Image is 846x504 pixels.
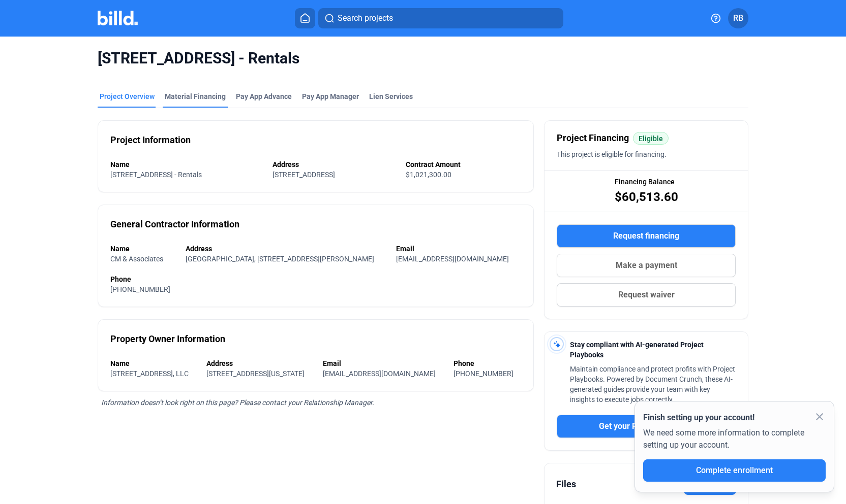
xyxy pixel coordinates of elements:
span: [EMAIL_ADDRESS][DOMAIN_NAME] [323,369,436,378]
button: Request waiver [557,283,736,307]
div: Name [110,159,262,170]
span: Financing Balance [615,177,675,187]
span: Search projects [338,12,393,24]
div: Project Information [110,133,191,147]
img: Billd Company Logo [98,11,138,25]
div: Address [206,358,312,368]
div: Name [110,244,175,254]
span: Make a payment [616,259,677,272]
div: Address [186,244,386,254]
span: [STREET_ADDRESS], LLC [110,369,189,378]
span: Request financing [613,230,679,242]
div: Phone [110,274,521,284]
div: Property Owner Information [110,332,225,346]
mat-chip: Eligible [633,132,669,145]
button: Request financing [557,224,736,248]
button: Get your Project Playbook [557,415,736,438]
span: [STREET_ADDRESS] - Rentals [98,49,748,68]
span: [PHONE_NUMBER] [454,369,513,378]
span: Get your Project Playbook [599,420,694,432]
mat-icon: close [813,411,826,423]
div: Name [110,358,196,368]
span: Project Financing [557,131,629,145]
button: Make a payment [557,254,736,277]
span: [GEOGRAPHIC_DATA], [STREET_ADDRESS][PERSON_NAME] [186,255,374,263]
span: Request waiver [618,289,675,301]
span: [EMAIL_ADDRESS][DOMAIN_NAME] [396,255,509,263]
span: RB [733,12,743,24]
div: Contract Amount [406,159,521,170]
div: Project Overview [100,91,155,102]
div: Address [273,159,396,170]
div: Material Financing [165,91,226,102]
button: Complete enrollment [643,459,826,482]
div: Lien Services [369,91,413,102]
div: Finish setting up your account! [643,412,826,424]
span: [STREET_ADDRESS] - Rentals [110,171,202,179]
button: RB [728,8,748,28]
div: Files [556,477,576,491]
div: Pay App Advance [236,91,292,102]
button: Search projects [318,8,563,28]
span: Maintain compliance and protect profits with Project Playbooks. Powered by Document Crunch, these... [570,365,735,404]
span: [PHONE_NUMBER] [110,285,170,293]
span: [STREET_ADDRESS][US_STATE] [206,369,305,378]
span: Pay App Manager [302,91,359,102]
span: $60,513.60 [615,189,678,205]
span: Information doesn’t look right on this page? Please contact your Relationship Manager. [101,398,374,407]
div: Phone [454,358,521,368]
span: [STREET_ADDRESS] [273,171,335,179]
span: Stay compliant with AI-generated Project Playbooks [570,341,704,359]
span: This project is eligible for financing. [557,150,667,158]
span: CM & Associates [110,255,163,263]
span: Complete enrollment [696,465,773,475]
div: General Contractor Information [110,217,239,231]
span: $1,021,300.00 [406,171,451,179]
div: Email [396,244,521,254]
div: Email [323,358,443,368]
div: We need some more information to complete setting up your account. [643,424,826,459]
